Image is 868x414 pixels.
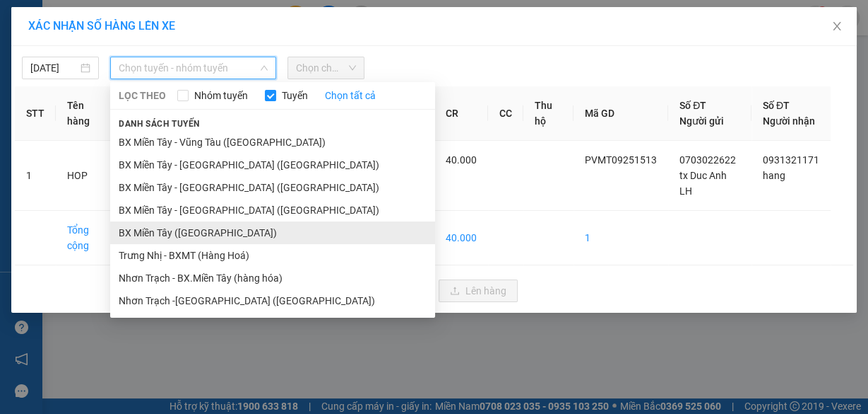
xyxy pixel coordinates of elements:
th: Tên hàng [56,86,119,141]
input: 13/09/2025 [30,60,78,76]
span: XÁC NHẬN SỐ HÀNG LÊN XE [28,19,175,33]
div: tx Duc Anh LH [12,46,111,63]
span: tx Duc Anh LH [679,170,727,197]
div: 0703022622 [12,63,111,83]
th: CC [488,86,523,141]
span: hang [763,170,785,181]
span: 0703022622 [679,154,736,166]
td: HOP [56,141,119,211]
td: 1 [15,141,56,211]
li: Nhơn Trạch - BX.Miền Tây (hàng hóa) [110,267,435,289]
li: Nhơn Trạch -[GEOGRAPHIC_DATA] ([GEOGRAPHIC_DATA]) [110,289,435,312]
td: 1 [573,211,668,265]
th: CR [434,86,488,141]
div: 0931321171 [121,63,242,83]
span: Nhóm tuyến [189,88,254,103]
span: Nhận: [121,13,154,28]
th: Mã GD [573,86,668,141]
span: Danh sách tuyến [110,117,208,130]
span: Số ĐT [763,100,790,111]
th: STT [15,86,56,141]
div: HANG NGOAI [121,12,242,46]
span: phu my [141,83,211,108]
span: Gửi: [12,13,34,28]
span: Người gửi [679,115,724,127]
li: BX Miền Tây - Vũng Tàu ([GEOGRAPHIC_DATA]) [110,131,435,154]
td: Tổng cộng [56,211,119,265]
li: Trưng Nhị - BXMT (Hàng Hoá) [110,244,435,267]
li: BX Miền Tây ([GEOGRAPHIC_DATA]) [110,222,435,244]
td: 40.000 [434,211,488,265]
th: Thu hộ [523,86,573,141]
li: BX Miền Tây - [GEOGRAPHIC_DATA] ([GEOGRAPHIC_DATA]) [110,199,435,222]
span: Người nhận [763,115,815,127]
a: Chọn tất cả [325,88,376,103]
span: Số ĐT [679,100,706,111]
span: PVMT09251513 [585,154,657,166]
li: BX Miền Tây - [GEOGRAPHIC_DATA] ([GEOGRAPHIC_DATA]) [110,176,435,199]
span: 40.000 [446,154,477,166]
span: DĐ: [121,91,141,105]
span: Chọn tuyến - nhóm tuyến [119,57,268,79]
button: uploadLên hàng [439,280,518,302]
button: Close [817,7,857,47]
li: BX Miền Tây - [GEOGRAPHIC_DATA] ([GEOGRAPHIC_DATA]) [110,154,435,176]
span: Tuyến [276,88,314,103]
div: PV Miền Tây [12,12,111,46]
div: hang [121,46,242,63]
span: close [831,21,843,32]
span: Chọn chuyến [296,57,356,79]
span: 0931321171 [763,154,819,166]
span: LỌC THEO [119,88,166,103]
span: down [260,64,268,72]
